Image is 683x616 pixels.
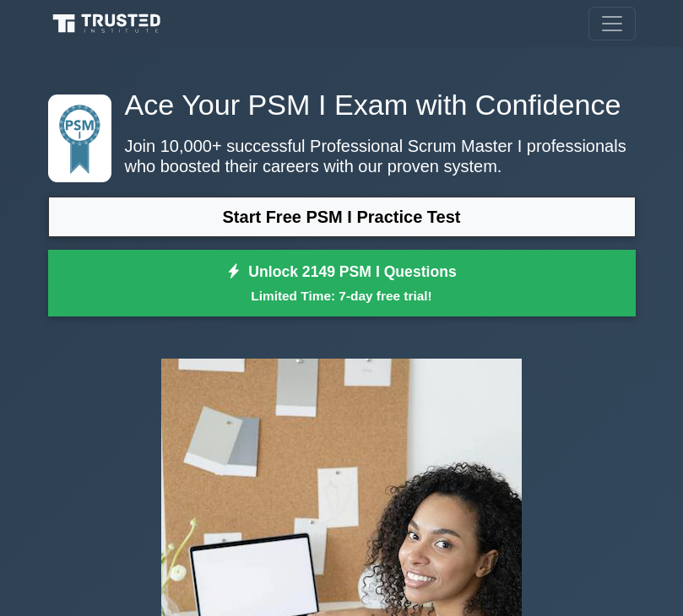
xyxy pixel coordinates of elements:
[48,136,636,176] p: Join 10,000+ successful Professional Scrum Master I professionals who boosted their careers with ...
[69,286,615,305] small: Limited Time: 7-day free trial!
[48,197,636,237] a: Start Free PSM I Practice Test
[48,250,636,317] a: Unlock 2149 PSM I QuestionsLimited Time: 7-day free trial!
[588,7,636,41] button: Toggle navigation
[48,88,636,122] h1: Ace Your PSM I Exam with Confidence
